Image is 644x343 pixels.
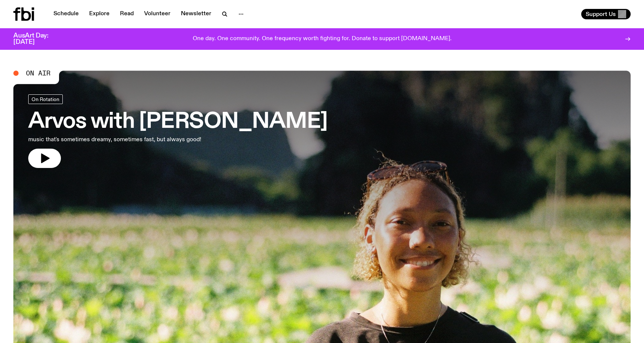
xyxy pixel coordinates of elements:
[49,9,83,19] a: Schedule
[85,9,114,19] a: Explore
[28,94,328,168] a: Arvos with [PERSON_NAME]music that's sometimes dreamy, sometimes fast, but always good!
[193,36,452,42] p: One day. One community. One frequency worth fighting for. Donate to support [DOMAIN_NAME].
[140,9,175,19] a: Volunteer
[32,96,59,102] span: On Rotation
[28,94,63,104] a: On Rotation
[13,33,61,45] h3: AusArt Day: [DATE]
[116,9,138,19] a: Read
[28,111,328,132] h3: Arvos with [PERSON_NAME]
[176,9,216,19] a: Newsletter
[586,11,616,17] span: Support Us
[28,135,218,144] p: music that's sometimes dreamy, sometimes fast, but always good!
[581,9,631,19] button: Support Us
[26,70,51,77] span: On Air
